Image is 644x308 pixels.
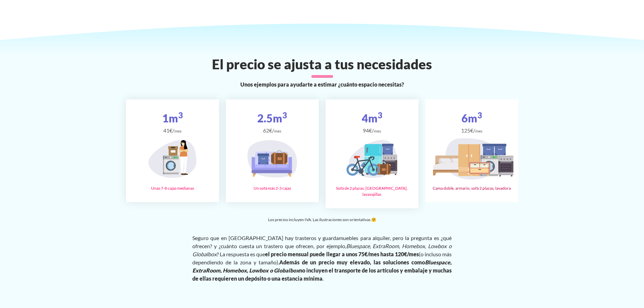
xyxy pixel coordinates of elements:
[240,80,404,89] span: Unos ejemplos para ayudarte a estimar ¿cuánto espacio necesitas?
[331,185,413,197] div: Sofá de 2 plazas, [GEOGRAPHIC_DATA], lavavajillas
[282,110,287,120] sup: 3
[431,126,513,135] span: 125€/
[331,110,413,135] div: 4m
[132,185,214,191] div: Unas 7-8 cajas medianas
[132,126,214,135] span: 41€/
[122,56,522,72] h2: El precio se ajusta a tus necesidades
[231,185,313,191] div: Un sofá más 2-3 cajas
[431,110,513,135] div: 6m
[231,126,313,135] span: 62€/
[268,217,376,222] small: Los precios incluyen IVA. Las ilustraciones son orientativas 🤗
[178,110,183,120] sup: 3
[231,110,313,135] div: 2.5m
[174,128,182,134] small: mes
[477,110,482,120] sup: 3
[132,110,214,135] div: 1m
[265,251,419,257] b: el precio mensual puede llegar a unos 75€/mes hasta 120€/mes
[431,185,513,191] div: Cama doble, armario, sofá 2 plazas, lavadora
[331,126,413,135] span: 94€/
[522,221,644,308] div: Widget de chat
[378,110,382,120] sup: 3
[192,259,452,282] strong: Además de un precio muy elevado, las soluciones como no incluyen el transporte de los artículos y...
[192,234,452,283] p: Seguro que en [GEOGRAPHIC_DATA] hay trasteros y guardamuebles para alquiler, pero la pregunta es ...
[192,243,452,257] em: Bluespace, ExtraRoom, Homebox, Lowbox o Globalbox
[274,128,281,134] small: mes
[475,128,482,134] small: mes
[374,128,381,134] small: mes
[522,221,644,308] iframe: Chat Widget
